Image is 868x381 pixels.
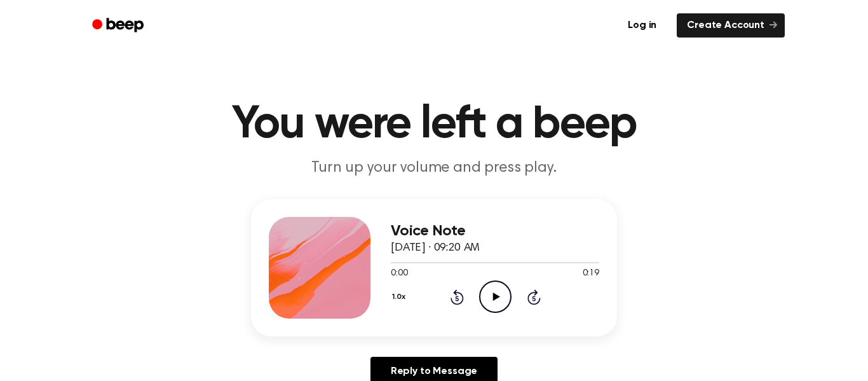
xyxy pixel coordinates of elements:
button: 1.0x [391,286,410,308]
p: Turn up your volume and press play. [190,158,678,179]
span: 0:00 [391,267,407,281]
a: Log in [615,11,669,40]
h3: Voice Note [391,223,599,240]
span: [DATE] · 09:20 AM [391,242,480,254]
span: 0:19 [583,267,599,281]
a: Beep [83,13,155,38]
a: Create Account [677,13,785,38]
h1: You were left a beep [109,102,759,148]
